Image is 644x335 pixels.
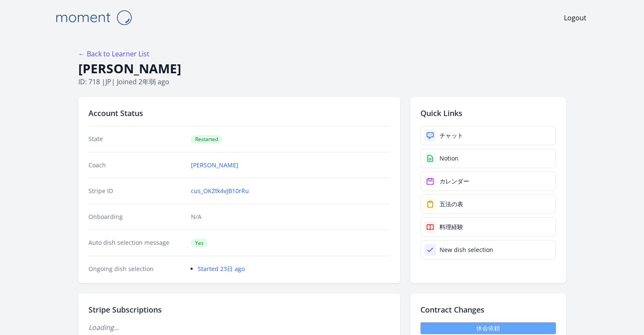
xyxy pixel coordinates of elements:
[88,161,185,169] dt: Coach
[88,304,390,316] h2: Stripe Subscriptions
[420,194,556,214] a: 五法の表
[420,322,556,334] a: 休会依頼
[420,126,556,145] a: チャット
[439,200,463,208] div: 五法の表
[439,223,463,231] div: 料理経験
[88,187,185,195] dt: Stripe ID
[439,177,469,185] div: カレンダー
[88,107,390,119] h2: Account Status
[420,172,556,191] a: カレンダー
[439,154,459,163] div: Notion
[51,7,136,28] img: Moment
[105,77,111,86] span: jp
[420,240,556,260] a: New dish selection
[88,213,185,221] dt: Onboarding
[191,239,208,247] span: Yes
[439,246,493,254] div: New dish selection
[191,135,222,144] span: Restarted
[198,265,245,273] a: Started 23日 ago
[420,149,556,168] a: Notion
[78,61,566,77] h1: [PERSON_NAME]
[88,322,390,332] p: Loading...
[191,187,249,195] a: cus_OKZtk4vJB10rRu
[88,135,185,144] dt: State
[88,238,185,247] dt: Auto dish selection message
[439,131,463,140] div: チャット
[191,213,390,221] p: N/A
[420,107,556,119] h2: Quick Links
[88,265,185,273] dt: Ongoing dish selection
[191,161,238,169] a: [PERSON_NAME]
[420,217,556,237] a: 料理経験
[564,13,586,23] a: Logout
[420,304,556,316] h2: Contract Changes
[78,49,149,58] a: ← Back to Learner List
[78,77,566,87] p: ID: 718 | | Joined 2年弱 ago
